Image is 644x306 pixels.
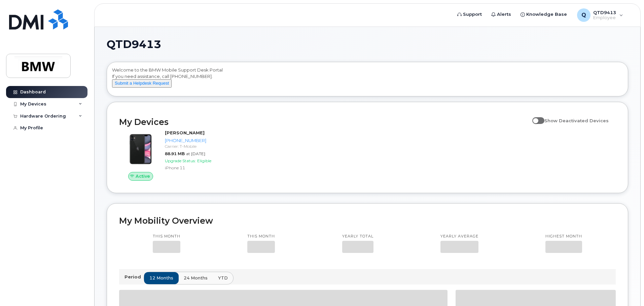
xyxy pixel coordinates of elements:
div: Welcome to the BMW Mobile Support Desk Portal If you need assistance, call [PHONE_NUMBER]. [112,67,623,94]
span: QTD9413 [107,39,161,49]
p: Highest month [545,234,582,239]
h2: My Devices [119,117,529,127]
strong: [PERSON_NAME] [165,130,205,135]
button: Submit a Helpdesk Request [112,79,172,88]
p: Period [124,274,144,280]
span: Upgrade Status: [165,158,196,163]
div: Carrier: T-Mobile [165,143,235,149]
img: iPhone_11.jpg [124,133,157,165]
input: Show Deactivated Devices [532,114,538,120]
p: This month [247,234,275,239]
a: Active[PERSON_NAME][PHONE_NUMBER]Carrier: T-Mobile88.91 MBat [DATE]Upgrade Status:EligibleiPhone 11 [119,130,237,181]
div: iPhone 11 [165,165,235,171]
p: Yearly average [440,234,478,239]
span: 24 months [184,275,208,281]
span: 88.91 MB [165,151,185,156]
div: [PHONE_NUMBER] [165,137,235,144]
span: at [DATE] [186,151,205,156]
p: Yearly total [342,234,373,239]
h2: My Mobility Overview [119,216,616,226]
span: Eligible [197,158,211,163]
p: This month [153,234,180,239]
a: Submit a Helpdesk Request [112,80,172,86]
span: Show Deactivated Devices [544,118,609,123]
span: Active [136,173,150,179]
span: YTD [218,275,228,281]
